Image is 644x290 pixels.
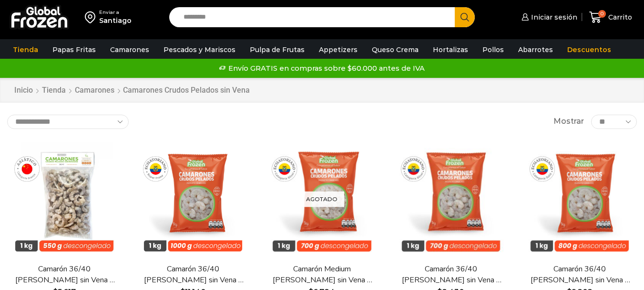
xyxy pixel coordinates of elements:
[399,264,502,286] a: Camarón 36/40 [PERSON_NAME] sin Vena – Silver – Caja 10 kg
[587,6,634,29] a: 0 Carrito
[428,41,473,59] a: Hortalizas
[513,41,558,59] a: Abarrotes
[48,41,101,59] a: Papas Fritas
[85,9,99,25] img: address-field-icon.svg
[105,41,154,59] a: Camarones
[99,16,132,25] div: Santiago
[455,7,475,27] button: Search button
[123,86,250,95] h1: Camarones Crudos Pelados sin Vena
[14,85,33,96] a: Inicio
[606,12,632,22] span: Carrito
[99,9,132,16] div: Enviar a
[41,85,66,96] a: Tienda
[598,10,606,18] span: 0
[142,264,245,286] a: Camarón 36/40 [PERSON_NAME] sin Vena – Super Prime – Caja 10 kg
[159,41,240,59] a: Pescados y Mariscos
[270,264,373,286] a: Camarón Medium [PERSON_NAME] sin Vena – Silver – Caja 10 kg
[299,191,344,207] p: Agotado
[478,41,509,59] a: Pollos
[13,264,116,286] a: Camarón 36/40 [PERSON_NAME] sin Vena – Bronze – Caja 10 kg
[528,264,631,286] a: Camarón 36/40 [PERSON_NAME] sin Vena – Gold – Caja 10 kg
[314,41,362,59] a: Appetizers
[367,41,423,59] a: Queso Crema
[553,116,584,127] span: Mostrar
[519,8,577,27] a: Iniciar sesión
[74,85,115,96] a: Camarones
[245,41,309,59] a: Pulpa de Frutas
[14,85,250,96] nav: Breadcrumb
[7,115,129,129] select: Pedido de la tienda
[529,12,577,22] span: Iniciar sesión
[562,41,616,59] a: Descuentos
[8,41,43,59] a: Tienda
